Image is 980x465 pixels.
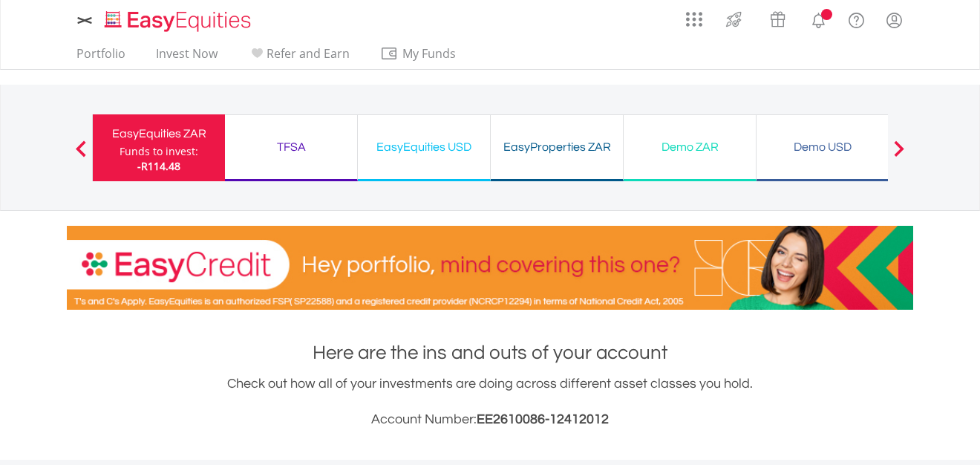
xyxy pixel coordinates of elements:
[765,7,790,31] img: vouchers-v2.svg
[67,226,913,310] img: EasyCredit Promotion Banner
[837,4,875,33] a: FAQ's and Support
[67,339,913,366] h1: Here are the ins and outs of your account
[137,159,180,173] span: -R114.48
[66,148,96,163] button: Previous
[99,4,257,33] a: Home page
[120,144,198,159] div: Funds to invest:
[67,374,913,430] div: Check out how all of your investments are doing across different asset classes you hold.
[875,4,913,36] a: My Profile
[150,46,223,69] a: Invest Now
[102,123,216,144] div: EasyEquities ZAR
[477,412,609,426] span: EE2610086-12412012
[676,4,712,27] a: AppsGrid
[234,137,348,157] div: TFSA
[633,137,747,157] div: Demo ZAR
[367,137,481,157] div: EasyEquities USD
[242,46,356,69] a: Refer and Earn
[686,11,702,27] img: grid-menu-icon.svg
[500,137,614,157] div: EasyProperties ZAR
[267,45,350,62] span: Refer and Earn
[722,7,746,31] img: thrive-v2.svg
[67,409,913,430] h3: Account Number:
[884,148,914,163] button: Next
[765,137,880,157] div: Demo USD
[380,44,477,63] span: My Funds
[102,9,257,33] img: EasyEquities_Logo.png
[71,46,131,69] a: Portfolio
[756,4,800,31] a: Vouchers
[800,4,837,33] a: Notifications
